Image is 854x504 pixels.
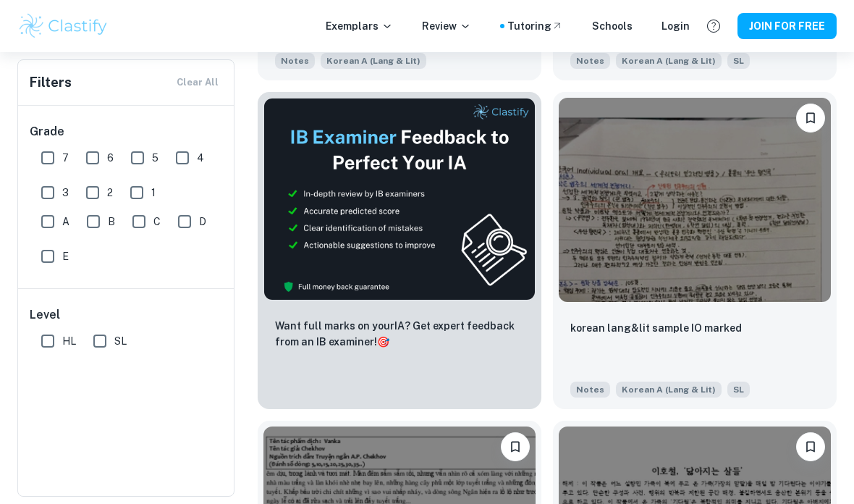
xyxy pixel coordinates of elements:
p: Want full marks on your IA ? Get expert feedback from an IB examiner! [275,318,524,350]
span: Korean A (Lang & Lit) [616,382,722,398]
p: Review [422,18,471,34]
span: SL [727,53,750,69]
a: Schools [592,18,633,34]
p: korean lang&lit sample IO marked [570,320,742,336]
button: Please log in to bookmark exemplars [796,104,825,133]
span: Korean A (Lang & Lit) [321,53,426,69]
span: Notes [570,53,610,69]
img: Clastify logo [17,12,109,41]
span: C [153,214,161,230]
a: Login [661,18,690,34]
span: 2 [107,185,113,201]
span: 5 [152,150,158,166]
span: 4 [197,150,204,166]
span: 🎯 [377,336,389,348]
span: 6 [107,150,114,166]
span: E [62,248,69,264]
img: Korean A (Lang & Lit) Notes example thumbnail: korean lang&lit sample IO marked [559,98,831,302]
h6: Filters [30,72,72,93]
h6: Grade [30,123,224,140]
h6: Level [30,306,224,324]
button: JOIN FOR FREE [737,13,837,39]
p: Exemplars [326,18,393,34]
span: SL [727,382,750,398]
span: 7 [62,150,69,166]
span: Korean A (Lang & Lit) [616,53,722,69]
span: A [62,214,69,230]
span: B [108,214,115,230]
span: D [199,214,206,230]
span: HL [62,333,76,349]
a: ThumbnailWant full marks on yourIA? Get expert feedback from an IB examiner! [258,92,541,409]
span: SL [114,333,127,349]
span: 3 [62,185,69,201]
button: Please log in to bookmark exemplars [501,432,530,461]
span: 1 [151,185,156,201]
img: Thumbnail [263,98,536,301]
span: Notes [570,382,610,398]
button: Please log in to bookmark exemplars [796,432,825,461]
a: Please log in to bookmark exemplarskorean lang&lit sample IO markedNotesKorean A (Lang & Lit)SL [553,92,837,409]
a: Tutoring [507,18,563,34]
span: Notes [275,53,315,69]
button: Help and Feedback [701,14,726,38]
